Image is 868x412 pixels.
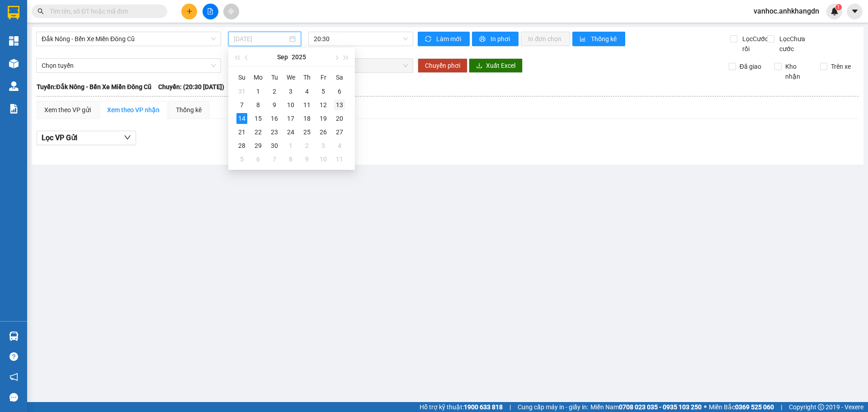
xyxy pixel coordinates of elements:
[42,59,216,72] span: Chọn tuyến
[236,154,247,165] div: 5
[207,8,213,14] span: file-add
[331,139,348,152] td: 2025-10-04
[253,140,264,151] div: 29
[782,62,813,81] span: Kho nhận
[269,154,280,165] div: 7
[851,7,859,15] span: caret-down
[42,132,77,143] span: Lọc VP Gửi
[469,58,523,73] button: downloadXuất Excel
[253,113,264,124] div: 15
[234,70,250,85] th: Su
[302,127,312,137] div: 25
[158,82,224,92] span: Chuyến: (20:30 [DATE])
[315,98,331,112] td: 2025-09-12
[5,5,36,36] img: logo.jpg
[776,34,822,54] span: Lọc Chưa cước
[318,86,329,97] div: 5
[318,99,329,110] div: 12
[302,140,312,151] div: 2
[253,99,264,110] div: 8
[234,152,250,166] td: 2025-10-05
[269,86,280,97] div: 2
[302,113,312,124] div: 18
[124,134,131,141] span: down
[318,113,329,124] div: 19
[62,38,120,48] li: VP VP Cư Jút
[250,112,266,125] td: 2025-09-15
[234,85,250,98] td: 2025-08-31
[299,85,315,98] td: 2025-09-04
[315,152,331,166] td: 2025-10-10
[334,113,345,124] div: 20
[334,127,345,137] div: 27
[739,34,769,54] span: Lọc Cước rồi
[315,85,331,98] td: 2025-09-05
[285,99,296,110] div: 10
[521,32,570,46] button: In đơn chọn
[299,139,315,152] td: 2025-10-02
[418,32,470,46] button: syncLàm mới
[9,393,18,402] span: message
[302,99,312,110] div: 11
[292,48,306,66] button: 2025
[318,127,329,137] div: 26
[299,70,315,85] th: Th
[236,140,247,151] div: 28
[250,139,266,152] td: 2025-09-29
[704,405,707,409] span: ⚪️
[9,36,19,46] img: dashboard-icon
[234,98,250,112] td: 2025-09-07
[269,113,280,124] div: 16
[283,70,299,85] th: We
[818,404,824,410] span: copyright
[234,125,250,139] td: 2025-09-21
[418,58,467,73] button: Chuyển phơi
[736,62,765,71] span: Đã giao
[8,6,19,19] img: logo-vxr
[302,154,312,165] div: 9
[580,36,587,43] span: bar-chart
[107,105,160,115] div: Xem theo VP nhận
[735,403,774,411] strong: 0369 525 060
[253,127,264,137] div: 22
[266,85,283,98] td: 2025-09-02
[283,98,299,112] td: 2025-09-10
[37,131,136,145] button: Lọc VP Gửi
[315,112,331,125] td: 2025-09-19
[331,125,348,139] td: 2025-09-27
[334,86,345,97] div: 6
[250,85,266,98] td: 2025-09-01
[5,5,131,22] li: [PERSON_NAME]
[318,140,329,151] div: 3
[236,113,247,124] div: 14
[228,8,234,14] span: aim
[830,7,839,15] img: icon-new-feature
[285,113,296,124] div: 17
[9,59,19,68] img: warehouse-icon
[44,105,91,115] div: Xem theo VP gửi
[331,112,348,125] td: 2025-09-20
[509,402,511,412] span: |
[266,112,283,125] td: 2025-09-16
[234,112,250,125] td: 2025-09-14
[425,36,433,43] span: sync
[334,140,345,151] div: 4
[234,34,288,44] input: 14/09/2025
[250,70,266,85] th: Mo
[464,403,503,411] strong: 1900 633 818
[9,104,19,114] img: solution-icon
[315,139,331,152] td: 2025-10-03
[491,34,511,44] span: In phơi
[42,32,216,46] span: Đắk Nông - Bến Xe Miền Đông Cũ
[283,139,299,152] td: 2025-10-01
[250,125,266,139] td: 2025-09-22
[302,86,312,97] div: 4
[318,154,329,165] div: 10
[250,152,266,166] td: 2025-10-06
[236,99,247,110] div: 7
[269,99,280,110] div: 9
[835,4,842,10] sup: 1
[436,34,462,44] span: Làm mới
[9,81,19,91] img: warehouse-icon
[315,125,331,139] td: 2025-09-26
